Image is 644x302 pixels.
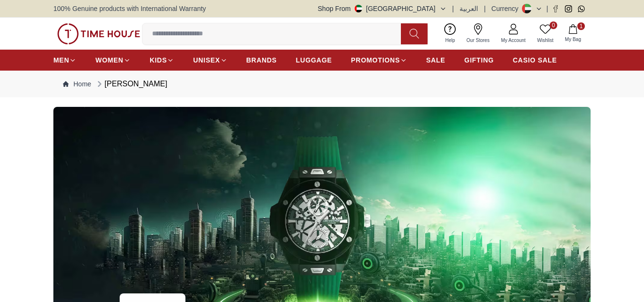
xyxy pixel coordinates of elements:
button: 1My Bag [559,22,587,45]
a: GIFTING [464,52,494,69]
span: MEN [53,55,69,65]
span: 1 [577,22,585,30]
div: [PERSON_NAME] [95,78,167,90]
span: Our Stores [463,37,493,44]
a: 0Wishlist [532,21,559,46]
a: Home [63,79,91,89]
span: 100% Genuine products with International Warranty [53,4,206,13]
span: PROMOTIONS [351,55,400,65]
img: United Arab Emirates [355,5,362,12]
span: CASIO SALE [513,55,557,65]
span: WOMEN [95,55,123,65]
span: | [452,4,454,13]
div: Currency [491,4,522,13]
a: Instagram [565,5,572,12]
button: العربية [460,4,478,13]
a: Help [440,21,461,46]
span: LUGGAGE [296,55,332,65]
span: My Bag [561,36,585,43]
span: | [546,4,548,13]
span: SALE [426,55,445,65]
a: PROMOTIONS [351,52,407,69]
a: WOMEN [95,52,131,69]
a: Facebook [552,5,559,12]
a: CASIO SALE [513,52,557,69]
button: Shop From[GEOGRAPHIC_DATA] [318,4,447,13]
a: SALE [426,52,445,69]
span: | [484,4,486,13]
img: ... [57,23,140,44]
span: Help [441,37,459,44]
a: Whatsapp [578,5,585,12]
a: LUGGAGE [296,52,332,69]
span: BRANDS [246,55,277,65]
span: 0 [550,21,557,29]
span: KIDS [150,55,167,65]
nav: Breadcrumb [53,71,591,97]
a: Our Stores [461,21,495,46]
a: MEN [53,52,76,69]
span: My Account [497,37,530,44]
a: KIDS [150,52,174,69]
span: UNISEX [193,55,220,65]
a: BRANDS [246,52,277,69]
span: Wishlist [533,37,557,44]
a: UNISEX [193,52,227,69]
span: GIFTING [464,55,494,65]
